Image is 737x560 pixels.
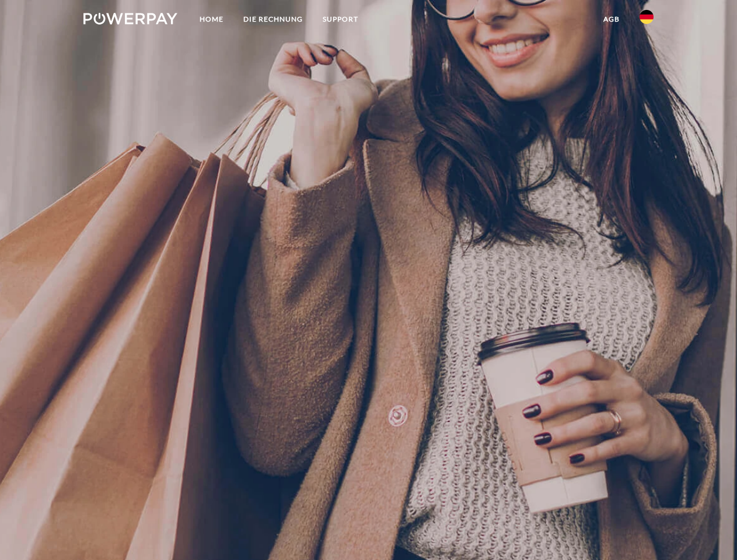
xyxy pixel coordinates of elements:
[593,9,630,30] a: agb
[640,10,654,24] img: de
[313,9,368,30] a: SUPPORT
[233,9,313,30] a: DIE RECHNUNG
[190,9,233,30] a: Home
[83,13,177,24] img: logo-powerpay-white.svg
